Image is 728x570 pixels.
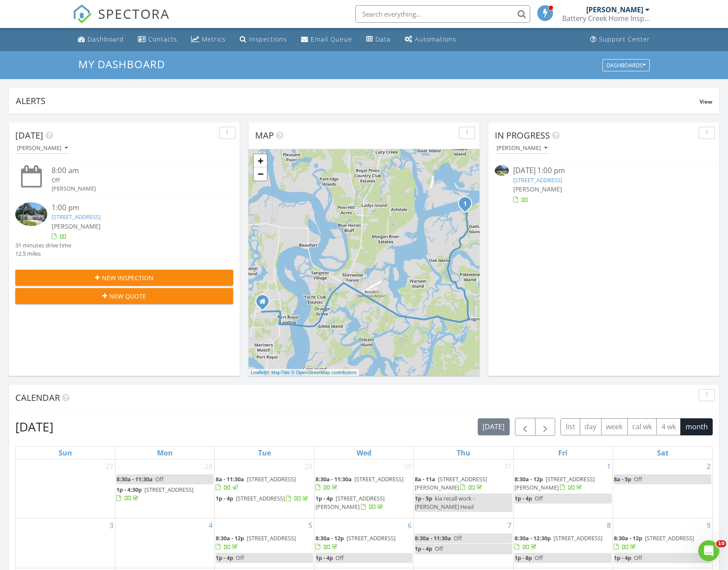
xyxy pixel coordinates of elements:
[15,418,53,435] h2: [DATE]
[634,475,642,483] span: Off
[700,98,712,105] span: View
[15,392,60,403] span: Calendar
[315,475,352,483] span: 8:30a - 11:30a
[116,475,153,483] span: 8:30a - 11:30a
[216,534,244,542] span: 8:30a - 12p
[514,534,551,542] span: 8:30a - 12:30p
[315,475,403,491] a: 8:30a - 11:30a [STREET_ADDRESS]
[614,534,642,542] span: 8:30a - 12p
[514,474,612,493] a: 8:30a - 12p [STREET_ADDRESS][PERSON_NAME]
[256,447,273,459] a: Tuesday
[535,418,556,436] button: Next month
[115,459,214,518] td: Go to July 28, 2025
[247,534,296,542] span: [STREET_ADDRESS]
[155,475,164,483] span: Off
[52,222,101,230] span: [PERSON_NAME]
[580,418,602,435] button: day
[535,554,543,562] span: Off
[251,370,265,375] a: Leaflet
[705,459,712,473] a: Go to August 2, 2025
[502,459,513,473] a: Go to July 31, 2025
[262,301,268,306] div: 1103 Coleman Ln, Beaufort South Carolina 29902
[17,145,68,151] div: [PERSON_NAME]
[215,518,314,568] td: Go to August 5, 2025
[613,518,712,568] td: Go to August 9, 2025
[216,494,310,502] a: 1p - 4p [STREET_ADDRESS]
[513,459,612,518] td: Go to August 1, 2025
[315,494,413,512] a: 1p - 4p [STREET_ADDRESS][PERSON_NAME]
[216,494,233,502] span: 1p - 4p
[355,447,373,459] a: Wednesday
[514,475,595,491] span: [STREET_ADDRESS][PERSON_NAME]
[202,35,226,43] div: Metrics
[16,459,115,518] td: Go to July 27, 2025
[315,534,395,550] a: 8:30a - 12p [STREET_ADDRESS]
[415,534,451,542] span: 8:30a - 11:30a
[87,35,124,43] div: Dashboard
[515,418,535,436] button: Previous month
[315,533,413,552] a: 8:30a - 12p [STREET_ADDRESS]
[605,518,612,532] a: Go to August 8, 2025
[415,494,475,511] span: kia recall work - [PERSON_NAME] Head
[415,35,456,43] div: Automations
[52,176,215,184] div: Off
[435,545,443,553] span: Off
[16,518,115,568] td: Go to August 3, 2025
[556,447,569,459] a: Friday
[216,474,313,493] a: 8a - 11:30a [STREET_ADDRESS]
[514,534,602,550] a: 8:30a - 12:30p [STREET_ADDRESS]
[74,31,127,48] a: Dashboard
[266,370,290,375] a: © MapTiler
[108,518,115,532] a: Go to August 3, 2025
[513,518,612,568] td: Go to August 8, 2025
[236,31,290,48] a: Inspections
[254,167,267,181] a: Zoom out
[203,459,214,473] a: Go to July 28, 2025
[656,418,681,435] button: 4 wk
[495,165,509,176] img: 9365548%2Freports%2F53327379-fce5-4754-983e-de859a804b5d%2Fcover_photos%2FFkBQ9o9jDlBGQhZvGm6M%2F...
[104,459,115,473] a: Go to July 27, 2025
[315,474,413,493] a: 8:30a - 11:30a [STREET_ADDRESS]
[562,14,650,23] div: Battery Creek Home Inspections, LLC
[148,35,177,43] div: Contacts
[606,62,646,68] div: Dashboards
[116,486,193,502] a: 1p - 4:30p [STREET_ADDRESS]
[634,554,642,562] span: Off
[513,185,562,193] span: [PERSON_NAME]
[705,518,712,532] a: Go to August 9, 2025
[716,540,726,547] span: 10
[115,518,214,568] td: Go to August 4, 2025
[15,202,233,258] a: 1:00 pm [STREET_ADDRESS] [PERSON_NAME] 31 minutes drive time 12.5 miles
[655,447,670,459] a: Saturday
[587,31,654,48] a: Support Center
[52,165,215,176] div: 8:00 am
[495,142,549,154] button: [PERSON_NAME]
[514,533,612,552] a: 8:30a - 12:30p [STREET_ADDRESS]
[336,554,344,562] span: Off
[15,288,233,304] button: New Quote
[497,145,547,151] div: [PERSON_NAME]
[15,129,43,141] span: [DATE]
[216,475,296,491] a: 8a - 11:30a [STREET_ADDRESS]
[602,59,650,71] button: Dashboards
[375,35,391,43] div: Data
[291,370,357,375] a: © OpenStreetMap contributors
[513,165,695,176] div: [DATE] 1:00 pm
[188,31,229,48] a: Metrics
[463,201,467,207] i: 1
[73,12,170,30] a: SPECTORA
[116,485,213,504] a: 1p - 4:30p [STREET_ADDRESS]
[144,486,193,494] span: [STREET_ADDRESS]
[315,494,333,502] span: 1p - 4p
[495,129,550,141] span: In Progress
[627,418,657,435] button: cal wk
[465,203,470,209] div: 1120 Palmetto Point, Saint Helena Island, SC 29920
[415,475,435,483] span: 8a - 11a
[303,459,314,473] a: Go to July 29, 2025
[315,554,333,562] span: 1p - 4p
[216,533,313,552] a: 8:30a - 12p [STREET_ADDRESS]
[15,241,71,250] div: 31 minutes drive time
[315,494,385,511] a: 1p - 4p [STREET_ADDRESS][PERSON_NAME]
[315,534,344,542] span: 8:30a - 12p
[680,418,713,435] button: month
